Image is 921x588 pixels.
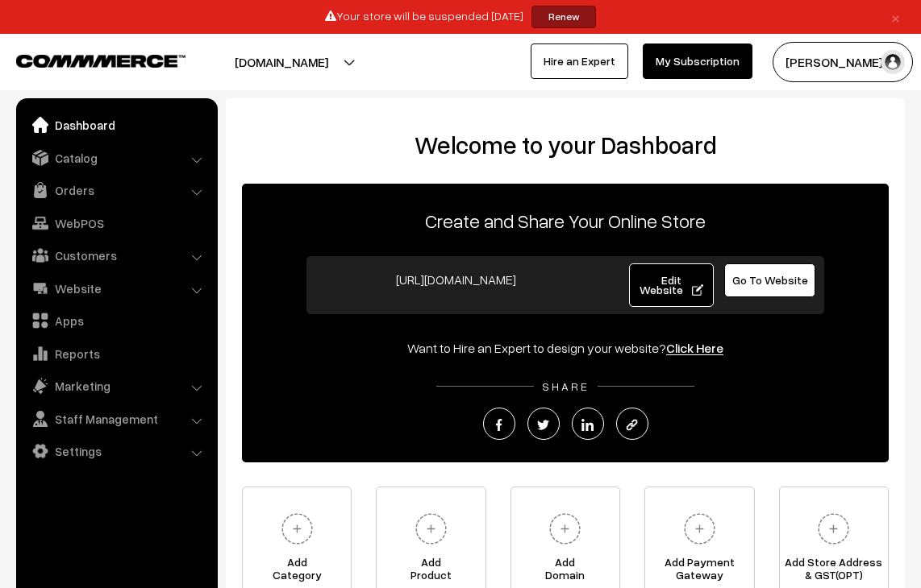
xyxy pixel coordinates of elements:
[643,43,752,79] a: My Subscription
[511,556,619,588] span: Add Domain
[20,143,212,172] a: Catalog
[20,339,212,368] a: Reports
[640,273,703,296] span: Edit Website
[20,306,212,335] a: Apps
[20,241,212,270] a: Customers
[724,263,815,297] a: Go To Website
[409,507,453,551] img: plus.svg
[20,437,212,466] a: Settings
[531,6,596,28] a: Renew
[666,340,723,356] a: Click Here
[543,507,587,551] img: plus.svg
[885,7,906,27] a: ×
[20,404,212,433] a: Staff Management
[780,556,888,588] span: Add Store Address & GST(OPT)
[243,556,351,588] span: Add Category
[20,209,212,238] a: WebPOS
[178,42,385,82] button: [DOMAIN_NAME]
[773,42,913,82] button: [PERSON_NAME] V…
[20,371,212,400] a: Marketing
[242,206,889,235] p: Create and Share Your Online Store
[242,130,889,159] h2: Welcome to your Dashboard
[881,50,905,74] img: user
[20,274,212,303] a: Website
[20,176,212,205] a: Orders
[20,110,212,139] a: Dashboard
[677,507,722,551] img: plus.svg
[16,50,157,69] a: COMMMERCE
[275,507,319,551] img: plus.svg
[732,273,808,287] span: Go To Website
[377,556,485,588] span: Add Product
[16,55,185,67] img: COMMMERCE
[629,263,714,307] a: Edit Website
[6,6,915,28] div: Your store will be suspended [DATE]
[811,507,856,551] img: plus.svg
[531,43,628,79] a: Hire an Expert
[242,338,889,358] div: Want to Hire an Expert to design your website?
[534,379,598,393] span: SHARE
[645,556,753,588] span: Add Payment Gateway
